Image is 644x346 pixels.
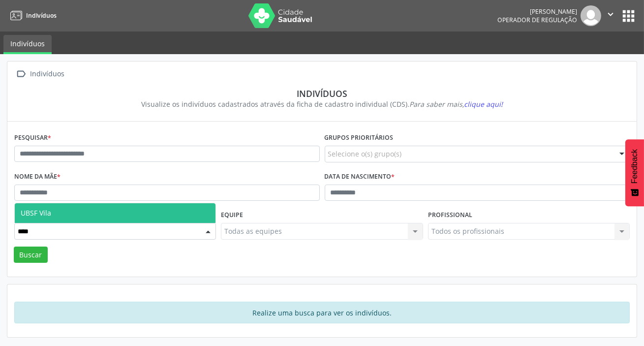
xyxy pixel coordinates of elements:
[605,9,616,20] i: 
[221,208,243,223] label: Equipe
[630,149,639,184] span: Feedback
[14,169,61,185] label: Nome da mãe
[325,169,395,185] label: Data de nascimento
[3,35,52,54] a: Indivíduos
[497,16,577,24] span: Operador de regulação
[497,7,577,16] div: [PERSON_NAME]
[14,302,630,323] div: Realize uma busca para ver os indivíduos.
[21,208,51,218] span: UBSF Vila
[29,67,66,81] div: Indivíduos
[21,88,623,99] div: Indivíduos
[464,99,503,109] span: clique aqui!
[14,67,29,81] i: 
[601,5,620,26] button: 
[26,11,57,20] span: Indivíduos
[21,99,623,109] div: Visualize os indivíduos cadastrados através da ficha de cadastro individual (CDS).
[328,149,402,159] span: Selecione o(s) grupo(s)
[325,130,394,146] label: Grupos prioritários
[7,7,57,24] a: Indivíduos
[14,247,48,263] button: Buscar
[620,7,637,25] button: apps
[409,99,503,109] i: Para saber mais,
[428,208,472,223] label: Profissional
[581,5,601,26] img: img
[14,130,51,146] label: Pesquisar
[14,67,66,81] a:  Indivíduos
[625,139,644,206] button: Feedback - Mostrar pesquisa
